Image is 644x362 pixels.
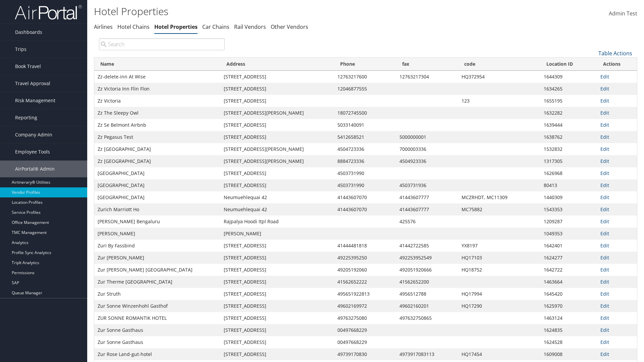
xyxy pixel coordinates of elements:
td: [STREET_ADDRESS] [220,312,334,324]
a: Edit [600,194,609,200]
td: 495651922813 [334,288,396,300]
td: 1624835 [540,324,597,336]
a: Edit [600,73,609,80]
a: Edit [600,85,609,92]
td: HQ18752 [458,264,540,276]
td: HQ17103 [458,252,540,264]
td: [STREET_ADDRESS] [220,348,334,360]
a: Other Vendors [271,23,308,31]
td: 41444481818 [334,240,396,252]
span: Company Admin [15,126,52,143]
th: Phone: activate to sort column ascending [334,58,396,71]
td: Zuri By Fassbind [94,240,220,252]
a: Edit [600,218,609,225]
th: fax: activate to sort column ascending [396,58,458,71]
td: 1642722 [540,264,597,276]
td: 5412658521 [334,131,396,143]
span: Trips [15,41,26,58]
a: Edit [600,206,609,213]
td: [STREET_ADDRESS] [220,252,334,264]
span: Dashboards [15,24,42,41]
td: 4504723336 [334,143,396,155]
span: Travel Approval [15,75,50,92]
td: [STREET_ADDRESS] [220,119,334,131]
td: 4973917083113 [396,348,458,360]
th: Name: activate to sort column ascending [94,58,220,71]
td: 4503731990 [334,179,396,191]
td: Zur Rose Land-gut-hotel [94,348,220,360]
th: Actions [597,58,637,71]
td: [STREET_ADDRESS] [220,324,334,336]
th: Location ID: activate to sort column ascending [540,58,597,71]
td: HQ372954 [458,71,540,83]
td: Zur Struth [94,288,220,300]
a: Edit [600,351,609,357]
td: 41443607070 [334,191,396,203]
span: Admin Test [609,10,637,17]
td: 1642401 [540,240,597,252]
td: [STREET_ADDRESS] [220,336,334,348]
td: 49763275080 [334,312,396,324]
a: Edit [600,230,609,237]
td: ZUR SONNE ROMANTIK HOTEL [94,312,220,324]
td: [STREET_ADDRESS] [220,95,334,107]
td: 8884723336 [334,155,396,167]
td: [PERSON_NAME] [220,228,334,240]
td: 1625970 [540,300,597,312]
td: Zur Sonne Winzenhohl Gasthof [94,300,220,312]
td: [PERSON_NAME] Bengaluru [94,216,220,228]
td: [STREET_ADDRESS] [220,264,334,276]
span: Risk Management [15,92,55,109]
td: 492253952549 [396,252,458,264]
td: MCZRHDT, MC11309 [458,191,540,203]
a: Edit [600,254,609,261]
td: 1644309 [540,71,597,83]
td: Zz Victoria Inn Flin Flon [94,83,220,95]
td: Zz The Sleepy Owl [94,107,220,119]
td: [STREET_ADDRESS][PERSON_NAME] [220,107,334,119]
td: [STREET_ADDRESS] [220,276,334,288]
a: Edit [600,339,609,345]
td: 49739170830 [334,348,396,360]
td: 49225395250 [334,252,396,264]
td: 4956512788 [396,288,458,300]
td: 00497668229 [334,324,396,336]
td: [GEOGRAPHIC_DATA] [94,191,220,203]
td: 12763217600 [334,71,396,83]
td: 1317305 [540,155,597,167]
td: [GEOGRAPHIC_DATA] [94,179,220,191]
td: 1645420 [540,288,597,300]
td: 1440309 [540,191,597,203]
td: 1634265 [540,83,597,95]
td: [STREET_ADDRESS] [220,300,334,312]
td: [GEOGRAPHIC_DATA] [94,167,220,179]
td: [STREET_ADDRESS] [220,71,334,83]
td: [STREET_ADDRESS] [220,288,334,300]
td: 18072745500 [334,107,396,119]
span: AirPortal® Admin [15,161,55,177]
h1: Hotel Properties [94,4,456,18]
td: Zur Sonne Gasthaus [94,324,220,336]
td: Zz Victoria [94,95,220,107]
td: 4503731990 [334,167,396,179]
td: Rajpalya Hoodi Itpl Road [220,216,334,228]
img: airportal-logo.png [15,4,82,20]
td: 4503731936 [396,179,458,191]
td: Zur Therme [GEOGRAPHIC_DATA] [94,276,220,288]
input: Search [99,38,225,50]
td: 1632282 [540,107,597,119]
span: Reporting [15,109,37,126]
a: Edit [600,170,609,176]
a: Rail Vendors [234,23,266,31]
td: 425576 [396,216,458,228]
td: [PERSON_NAME] [94,228,220,240]
td: 1049353 [540,228,597,240]
a: Edit [600,98,609,104]
td: Zur [PERSON_NAME] [94,252,220,264]
td: 41442722585 [396,240,458,252]
td: Zz [GEOGRAPHIC_DATA] [94,155,220,167]
a: Airlines [94,23,113,31]
td: 5000000001 [396,131,458,143]
a: Hotel Properties [154,23,198,31]
td: 41443607070 [334,203,396,216]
